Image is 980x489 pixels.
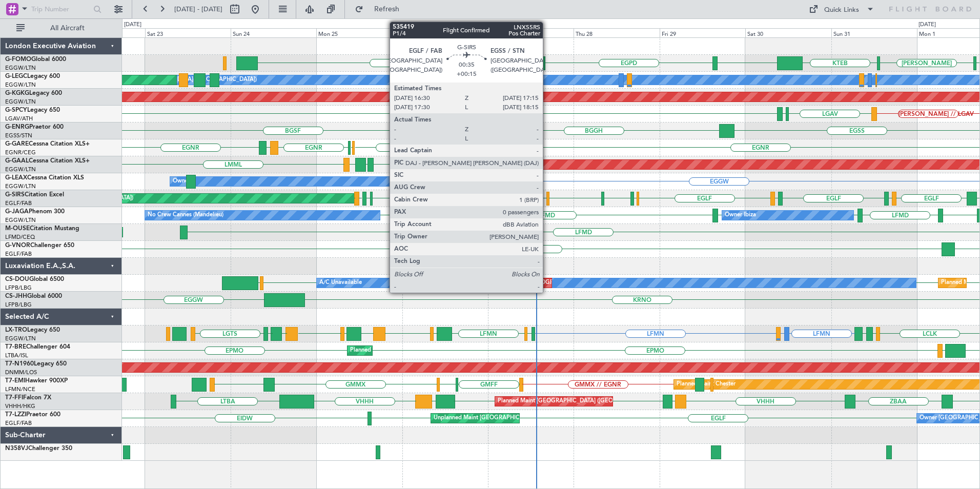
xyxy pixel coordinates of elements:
[5,395,23,401] span: T7-FFI
[5,276,64,282] a: CS-DOUGlobal 6500
[173,174,190,189] div: Owner
[5,242,74,249] a: G-VNORChallenger 650
[5,335,36,342] a: EGGW/LTN
[145,28,231,37] div: Sat 23
[5,209,29,215] span: G-JAGA
[5,199,32,207] a: EGLF/FAB
[350,1,412,17] button: Refresh
[5,361,67,367] a: T7-N1960Legacy 650
[365,6,409,13] span: Refresh
[5,209,65,215] a: G-JAGAPhenom 300
[430,275,591,291] div: Planned Maint [GEOGRAPHIC_DATA] ([GEOGRAPHIC_DATA])
[124,21,141,29] div: [DATE]
[5,216,36,224] a: EGGW/LTN
[405,275,428,291] div: No Crew
[5,73,27,79] span: G-LEGC
[5,293,62,299] a: CS-JHHGlobal 6000
[5,192,64,198] a: G-SIRSCitation Excel
[5,192,25,198] span: G-SIRS
[5,395,51,401] a: T7-FFIFalcon 7X
[5,284,32,292] a: LFPB/LBG
[148,208,223,223] div: No Crew Cannes (Mandelieu)
[824,5,859,15] div: Quick Links
[5,98,36,106] a: EGGW/LTN
[5,293,27,299] span: CS-JHH
[5,301,32,309] a: LFPB/LBG
[5,412,26,418] span: T7-LZZI
[5,327,27,333] span: LX-TRO
[5,378,25,384] span: T7-EMI
[5,327,60,333] a: LX-TROLegacy 650
[725,208,756,223] div: Owner Ibiza
[5,107,60,113] a: G-SPCYLegacy 650
[5,344,26,350] span: T7-BRE
[5,419,32,427] a: EGLF/FAB
[745,28,831,37] div: Sat 30
[5,166,36,173] a: EGGW/LTN
[5,250,32,258] a: EGLF/FAB
[319,275,362,291] div: A/C Unavailable
[5,107,27,113] span: G-SPCY
[5,385,35,393] a: LFMN/NCE
[5,90,62,96] a: G-KGKGLegacy 600
[5,233,35,241] a: LFMD/CEQ
[316,28,402,37] div: Mon 25
[804,1,880,17] button: Quick Links
[5,175,84,181] a: G-LEAXCessna Citation XLS
[5,56,66,63] a: G-FOMOGlobal 6000
[5,182,36,190] a: EGGW/LTN
[5,226,30,232] span: M-OUSE
[31,2,90,17] input: Trip Number
[350,343,474,358] div: Planned Maint Warsaw ([GEOGRAPHIC_DATA])
[402,28,488,37] div: Tue 26
[5,90,29,96] span: G-KGKG
[5,361,34,367] span: T7-N1960
[5,412,60,418] a: T7-LZZIPraetor 600
[5,378,68,384] a: T7-EMIHawker 900XP
[5,445,72,452] a: N358VJChallenger 350
[660,28,745,37] div: Fri 29
[488,28,574,37] div: Wed 27
[174,5,222,14] span: [DATE] - [DATE]
[5,445,28,452] span: N358VJ
[5,175,27,181] span: G-LEAX
[231,28,316,37] div: Sun 24
[5,344,70,350] a: T7-BREChallenger 604
[5,158,29,164] span: G-GAAL
[5,141,90,147] a: G-GARECessna Citation XLS+
[5,115,33,123] a: LGAV/ATH
[5,242,30,249] span: G-VNOR
[5,402,35,410] a: VHHH/HKG
[11,20,111,36] button: All Aircraft
[5,124,29,130] span: G-ENRG
[5,158,90,164] a: G-GAALCessna Citation XLS+
[27,25,108,32] span: All Aircraft
[498,394,669,409] div: Planned Maint [GEOGRAPHIC_DATA] ([GEOGRAPHIC_DATA] Intl)
[5,81,36,89] a: EGGW/LTN
[574,28,659,37] div: Thu 28
[5,276,29,282] span: CS-DOU
[831,28,917,37] div: Sun 31
[5,73,60,79] a: G-LEGCLegacy 600
[5,369,37,376] a: DNMM/LOS
[5,64,36,72] a: EGGW/LTN
[5,149,36,156] a: EGNR/CEG
[677,377,736,392] div: Planned Maint Chester
[5,352,28,359] a: LTBA/ISL
[5,132,32,139] a: EGSS/STN
[444,157,511,172] div: Planned Maint Dusseldorf
[918,21,936,29] div: [DATE]
[5,226,79,232] a: M-OUSECitation Mustang
[434,411,602,426] div: Unplanned Maint [GEOGRAPHIC_DATA] ([GEOGRAPHIC_DATA])
[5,141,29,147] span: G-GARE
[5,56,31,63] span: G-FOMO
[5,124,64,130] a: G-ENRGPraetor 600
